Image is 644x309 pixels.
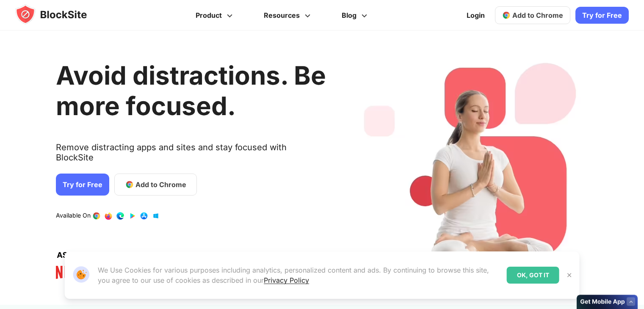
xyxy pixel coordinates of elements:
a: Login [462,5,490,25]
a: Add to Chrome [495,6,570,24]
div: OK, GOT IT [507,267,559,284]
a: Add to Chrome [114,174,197,196]
a: Try for Free [56,174,109,196]
text: Available On [56,212,91,220]
a: Try for Free [575,7,629,24]
p: We Use Cookies for various purposes including analytics, personalized content and ads. By continu... [98,265,500,285]
span: Add to Chrome [135,179,186,190]
a: Privacy Policy [264,276,309,284]
text: Remove distracting apps and sites and stay focused with BlockSite [56,142,326,169]
img: Close [566,272,573,279]
h1: Avoid distractions. Be more focused. [56,60,326,121]
img: chrome-icon.svg [502,11,511,19]
span: Add to Chrome [512,11,563,19]
button: Close [564,270,575,281]
img: blocksite-icon.5d769676.svg [15,4,103,25]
